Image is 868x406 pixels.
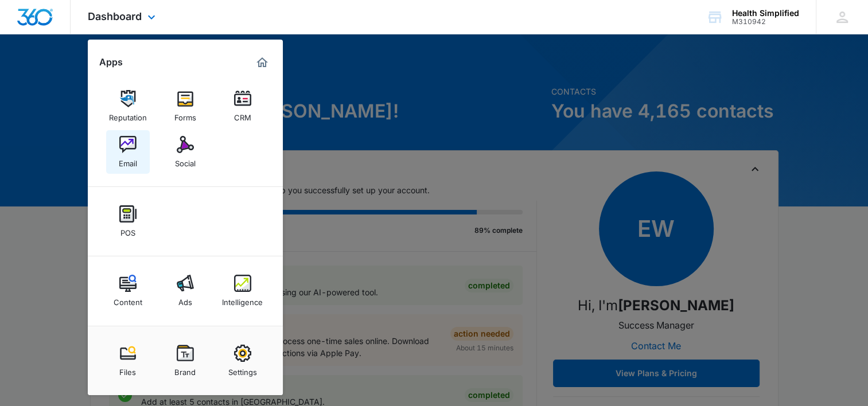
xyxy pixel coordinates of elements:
div: account name [732,9,799,18]
div: Settings [228,362,257,377]
a: Files [106,339,150,382]
a: Ads [164,269,207,313]
a: Social [164,130,207,174]
div: Ads [178,292,192,307]
span: Dashboard [88,10,142,22]
div: CRM [234,107,251,122]
a: Brand [164,339,207,382]
a: Intelligence [221,269,264,313]
h2: Apps [99,57,123,68]
a: POS [106,200,150,243]
div: Social [175,153,196,168]
div: account id [732,18,799,26]
a: CRM [221,84,264,128]
a: Reputation [106,84,150,128]
div: Forms [174,107,196,122]
div: POS [120,222,135,237]
div: Email [119,153,137,168]
a: Forms [164,84,207,128]
div: Files [119,362,136,377]
a: Settings [221,339,264,382]
div: Reputation [109,107,147,122]
div: Brand [174,362,196,377]
a: Marketing 360® Dashboard [253,53,271,72]
a: Content [106,269,150,313]
div: Intelligence [222,292,263,307]
div: Content [114,292,142,307]
a: Email [106,130,150,174]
